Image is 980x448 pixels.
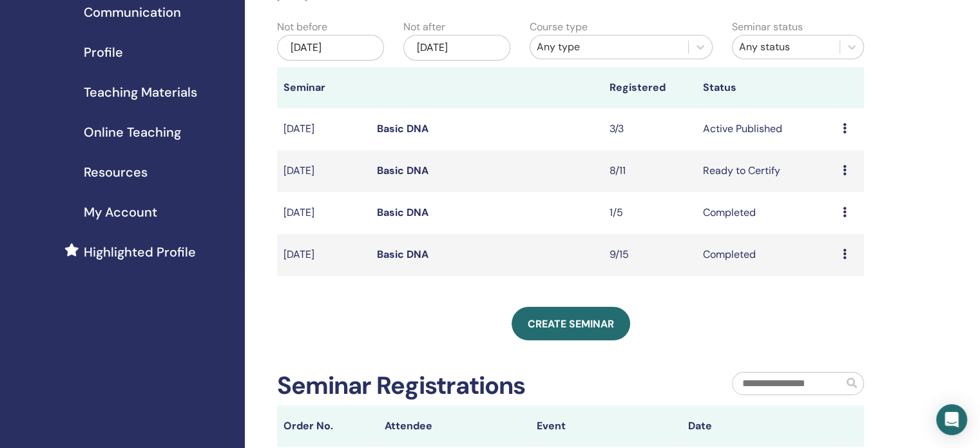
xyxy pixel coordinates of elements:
[84,122,181,142] span: Online Teaching
[739,39,833,55] div: Any status
[84,3,181,22] span: Communication
[603,150,697,192] td: 8/11
[277,150,370,192] td: [DATE]
[697,150,836,192] td: Ready to Certify
[84,162,148,182] span: Resources
[528,317,614,331] span: Create seminar
[277,192,370,234] td: [DATE]
[277,371,525,401] h2: Seminar Registrations
[377,206,428,219] a: Basic DNA
[537,39,682,55] div: Any type
[732,19,803,35] label: Seminar status
[682,405,834,447] th: Date
[377,248,428,261] a: Basic DNA
[697,192,836,234] td: Completed
[403,35,510,61] div: [DATE]
[697,234,836,276] td: Completed
[84,83,197,102] span: Teaching Materials
[84,242,196,262] span: Highlighted Profile
[277,405,378,447] th: Order No.
[277,35,384,61] div: [DATE]
[697,67,836,108] th: Status
[936,404,967,435] div: Open Intercom Messenger
[530,405,682,447] th: Event
[403,19,445,35] label: Not after
[603,108,697,150] td: 3/3
[530,19,588,35] label: Course type
[84,43,123,62] span: Profile
[277,67,370,108] th: Seminar
[277,108,370,150] td: [DATE]
[512,307,630,340] a: Create seminar
[377,164,428,177] a: Basic DNA
[277,19,327,35] label: Not before
[603,234,697,276] td: 9/15
[697,108,836,150] td: Active Published
[277,234,370,276] td: [DATE]
[377,122,428,135] a: Basic DNA
[84,202,157,222] span: My Account
[603,67,697,108] th: Registered
[603,192,697,234] td: 1/5
[378,405,530,447] th: Attendee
